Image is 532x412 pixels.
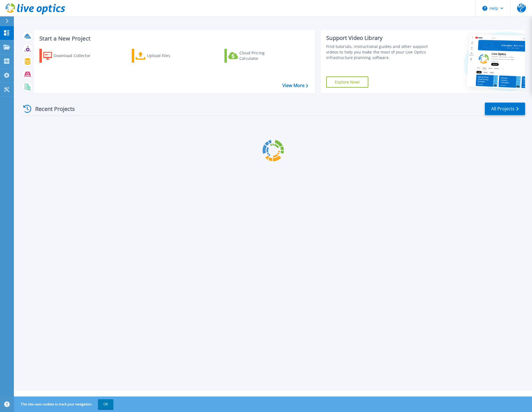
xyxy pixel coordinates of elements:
[132,49,194,63] a: Upload Files
[39,35,308,42] h3: Start a New Project
[282,83,308,88] a: View More
[239,50,284,61] div: Cloud Pricing Calculator
[147,50,191,61] div: Upload Files
[224,49,286,63] a: Cloud Pricing Calculator
[21,102,82,116] div: Recent Projects
[54,50,98,61] div: Download Collector
[485,103,525,115] a: All Projects
[326,34,430,42] div: Support Video Library
[326,44,430,60] div: Find tutorials, instructional guides and other support videos to help you make the most of your L...
[326,77,368,88] a: Explore Now!
[517,4,526,12] span: MDC
[98,399,113,409] button: OK
[39,49,101,63] a: Download Collector
[15,399,113,409] span: This site uses cookies to track your navigation.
